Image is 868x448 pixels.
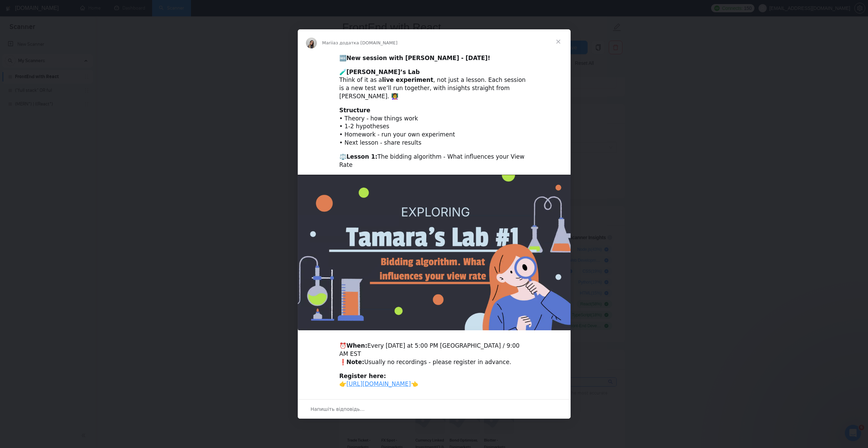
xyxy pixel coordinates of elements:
b: [PERSON_NAME]’s Lab [347,69,420,75]
b: When: [347,342,367,349]
span: Напишіть відповідь… [311,405,365,414]
b: Register here: [339,373,386,379]
div: Відкрити бесіду й відповісти [298,399,571,419]
div: ⏰ Every [DATE] at 5:00 PM [GEOGRAPHIC_DATA] / 9:00 AM EST ❗ Usually no recordings - please regist... [339,342,529,366]
b: New session with [PERSON_NAME] - [DATE]! [347,55,490,61]
b: Note: [347,359,364,365]
b: live experiment [382,76,433,83]
img: Profile image for Mariia [306,38,317,48]
b: Structure [339,107,370,114]
div: 👉 👈 [339,372,529,389]
div: ⚖️ The bidding algorithm - What influences your View Rate [339,153,529,169]
span: Закрити [546,29,571,54]
div: 🧪 Think of it as a , not just a lesson. Each session is a new test we’ll run together, with insig... [339,68,529,101]
div: 🆕 [339,54,529,62]
b: Lesson 1: [347,153,378,160]
a: [URL][DOMAIN_NAME] [347,380,411,387]
div: • Theory - how things work • 1-2 hypotheses • Homework - run your own experiment • Next lesson - ... [339,106,529,147]
span: з додатка [DOMAIN_NAME] [336,40,397,45]
span: Mariia [322,40,336,45]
